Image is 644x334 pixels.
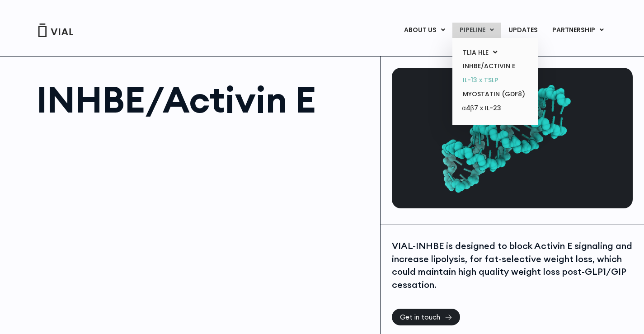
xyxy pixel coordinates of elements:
[501,23,545,38] a: UPDATES
[38,24,74,37] img: Vial Logo
[456,46,535,60] a: TL1A HLEMenu Toggle
[456,87,535,101] a: MYOSTATIN (GDF8)
[456,73,535,87] a: IL-13 x TSLP
[452,23,501,38] a: PIPELINEMenu Toggle
[456,101,535,116] a: α4β7 x IL-23
[392,309,460,325] a: Get in touch
[397,23,452,38] a: ABOUT USMenu Toggle
[545,23,611,38] a: PARTNERSHIPMenu Toggle
[392,240,633,291] div: VIAL-INHBE is designed to block Activin E signaling and increase lipolysis, for fat-selective wei...
[400,314,440,320] span: Get in touch
[456,59,535,73] a: INHBE/ACTIVIN E
[37,81,371,118] h1: INHBE/Activin E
